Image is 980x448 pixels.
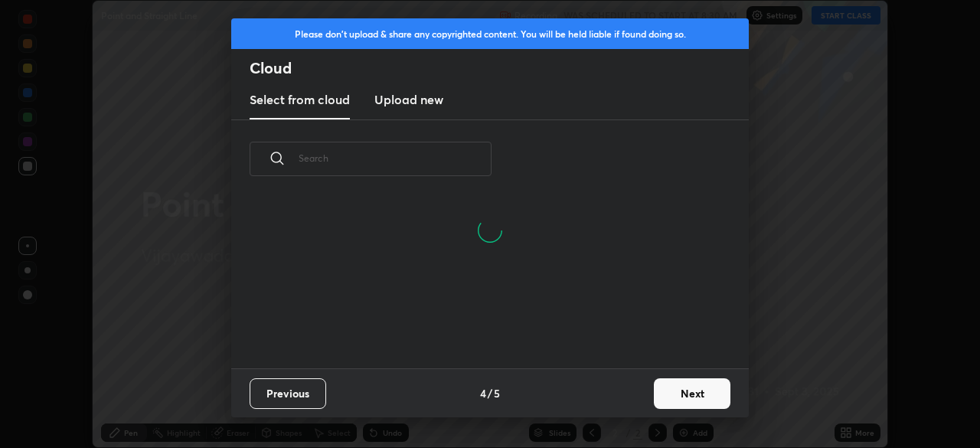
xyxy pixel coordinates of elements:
input: Search [299,126,492,191]
h3: Upload new [374,90,443,109]
button: Previous [250,378,326,409]
h4: 5 [494,385,500,401]
div: Please don't upload & share any copyrighted content. You will be held liable if found doing so. [231,18,749,49]
h4: / [488,385,492,401]
h4: 4 [480,385,486,401]
h3: Select from cloud [250,90,350,109]
h2: Cloud [250,58,749,78]
button: Next [654,378,730,409]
